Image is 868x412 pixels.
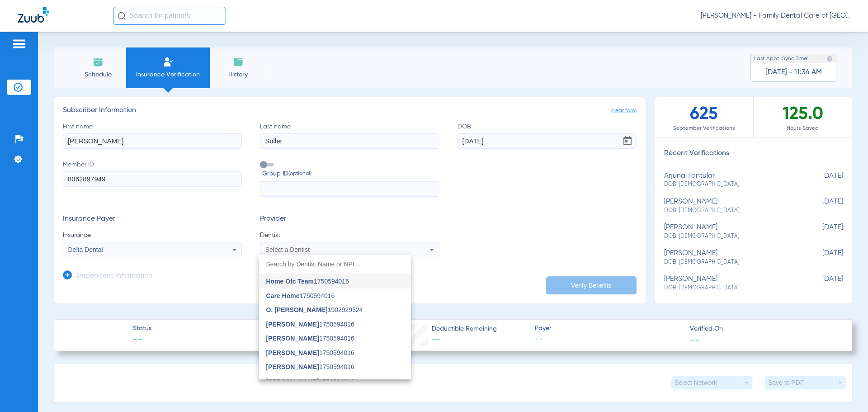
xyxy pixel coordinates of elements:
span: [PERSON_NAME] [266,378,319,385]
span: [PERSON_NAME] [266,349,319,356]
span: 1750594016 [266,378,354,384]
span: Care Home [266,292,300,299]
span: [PERSON_NAME] [266,335,319,342]
span: 1750594016 [266,278,349,284]
span: [PERSON_NAME] [266,321,319,328]
span: [PERSON_NAME] [266,363,319,370]
span: 1750594016 [266,350,354,356]
input: dropdown search [259,255,411,274]
span: O. [PERSON_NAME] [266,306,328,313]
span: 1902929524 [266,307,363,313]
span: Home Ofc Team [266,278,314,285]
span: 1750594016 [266,335,354,341]
span: 1750594016 [266,364,354,370]
span: 1750594016 [266,293,335,299]
span: 1750594016 [266,321,354,327]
